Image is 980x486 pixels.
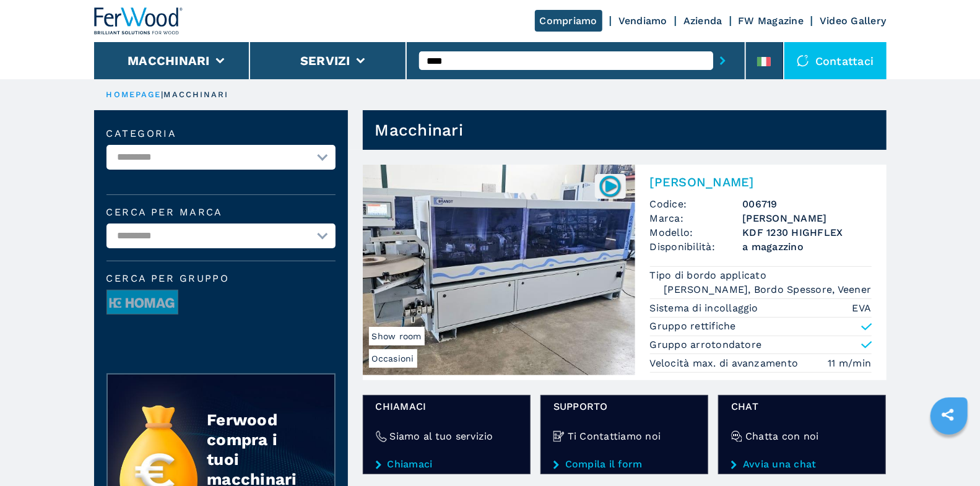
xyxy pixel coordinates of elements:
p: macchinari [164,89,229,100]
a: Vendiamo [618,15,667,27]
a: Compila il form [553,459,695,470]
span: Show room [369,327,425,345]
img: Ferwood [94,7,183,35]
button: Macchinari [128,53,210,68]
a: Bordatrice Singola BRANDT KDF 1230 HIGHFLEXOccasioniShow room006719[PERSON_NAME]Codice:006719Marc... [363,165,887,380]
button: Servizi [300,53,350,68]
img: 006719 [598,174,622,198]
iframe: Chat [927,430,971,477]
a: sharethis [932,399,963,430]
span: chat [731,399,873,414]
span: Disponibilità: [650,240,743,254]
span: Occasioni [369,349,417,368]
span: Cerca per Gruppo [106,274,336,284]
span: Supporto [553,399,695,414]
h1: Macchinari [375,120,464,140]
p: Gruppo rettifiche [650,319,736,333]
em: [PERSON_NAME], Bordo Spessore, Veener [664,282,871,297]
p: Gruppo arrotondatore [650,338,762,352]
span: Modello: [650,225,743,240]
button: submit-button [713,46,732,75]
a: Compriamo [535,10,602,32]
label: Categoria [106,129,336,139]
h3: [PERSON_NAME] [743,211,872,225]
img: Ti Contattiamo noi [553,431,565,442]
h4: Ti Contattiamo noi [568,429,661,443]
a: Chiamaci [376,459,518,470]
p: Tipo di bordo applicato [650,269,770,282]
a: HOMEPAGE [106,90,162,99]
label: Cerca per marca [106,207,336,217]
h3: KDF 1230 HIGHFLEX [743,225,872,240]
span: Codice: [650,197,743,211]
span: a magazzino [743,240,872,254]
img: Bordatrice Singola BRANDT KDF 1230 HIGHFLEX [363,165,635,375]
img: Siamo al tuo servizio [376,431,387,442]
img: image [107,290,178,315]
span: Chiamaci [376,399,518,414]
a: Azienda [683,15,722,27]
a: Avvia una chat [731,459,873,470]
img: Contattaci [797,54,809,67]
div: Contattaci [784,42,887,79]
a: Video Gallery [820,15,886,27]
span: Marca: [650,211,743,225]
p: Sistema di incollaggio [650,302,762,315]
h2: [PERSON_NAME] [650,175,872,189]
h4: Chatta con noi [745,429,819,443]
span: | [161,90,163,99]
h3: 006719 [743,197,872,211]
em: EVA [852,301,872,315]
img: Chatta con noi [731,431,742,442]
h4: Siamo al tuo servizio [390,429,493,443]
p: Velocità max. di avanzamento [650,357,802,370]
a: FW Magazine [739,15,804,27]
em: 11 m/min [828,356,872,370]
